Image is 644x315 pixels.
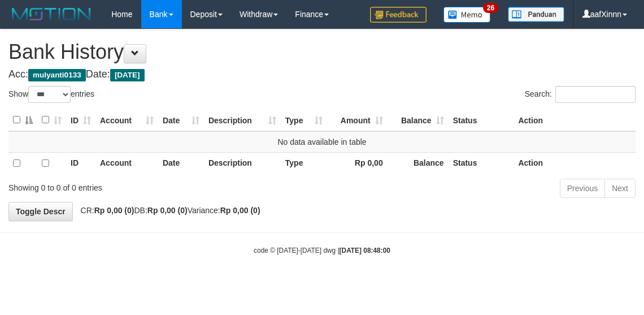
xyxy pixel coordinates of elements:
th: Type: activate to sort column ascending [281,109,327,131]
span: [DATE] [110,69,145,81]
th: Date [158,152,204,174]
select: Showentries [28,86,71,103]
img: panduan.png [508,7,564,22]
div: Showing 0 to 0 of 0 entries [8,178,260,193]
a: Next [604,179,636,198]
img: Feedback.jpg [370,7,427,23]
th: Action [514,109,636,131]
th: Balance [388,152,449,174]
td: No data available in table [8,131,636,153]
label: Search: [525,86,636,103]
span: 26 [483,3,498,13]
th: : activate to sort column ascending [37,109,66,131]
strong: Rp 0,00 (0) [94,206,134,215]
th: Balance: activate to sort column ascending [388,109,449,131]
th: Amount: activate to sort column ascending [327,109,388,131]
th: Rp 0,00 [327,152,388,174]
label: Show entries [8,86,94,103]
th: ID: activate to sort column ascending [66,109,95,131]
th: Description: activate to sort column ascending [204,109,281,131]
a: Previous [560,179,605,198]
small: code © [DATE]-[DATE] dwg | [254,247,390,254]
th: ID [66,152,95,174]
strong: [DATE] 08:48:00 [340,247,390,254]
span: mulyanti0133 [28,69,86,81]
strong: Rp 0,00 (0) [147,206,188,215]
th: Status [449,109,514,131]
th: Type [281,152,327,174]
img: Button%20Memo.svg [443,7,491,23]
h4: Acc: Date: [8,69,636,80]
img: MOTION_logo.png [8,6,94,23]
th: Action [514,152,636,174]
th: Status [449,152,514,174]
strong: Rp 0,00 (0) [220,206,260,215]
th: Date: activate to sort column ascending [158,109,204,131]
th: Description [204,152,281,174]
th: Account [95,152,158,174]
a: Toggle Descr [8,202,73,221]
h1: Bank History [8,41,636,63]
input: Search: [555,86,636,103]
th: : activate to sort column descending [8,109,37,131]
th: Account: activate to sort column ascending [95,109,158,131]
span: CR: DB: Variance: [75,206,260,215]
